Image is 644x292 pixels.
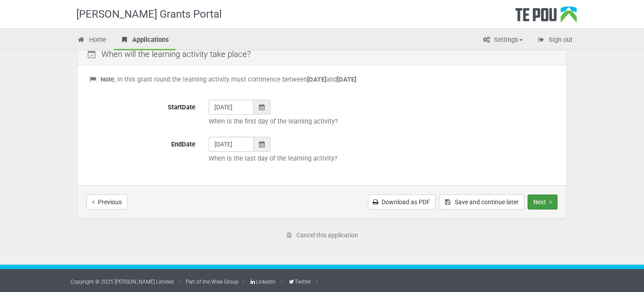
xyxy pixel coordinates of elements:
input: dd/mm/yyyy [209,137,254,152]
b: [DATE] [307,75,326,83]
a: Download as PDF [368,195,436,210]
button: Previous step [86,195,127,210]
button: Next step [528,195,558,210]
b: Note [101,75,114,83]
a: Sign out [530,31,579,50]
p: When is the first day of the learning activity? [209,117,555,126]
div: Te Pou Logo [515,6,577,28]
b: [DATE] [337,75,356,83]
p: When is the last day of the learning activity? [209,154,555,163]
a: Cancel this application [281,228,364,243]
p: , in this grant round the learning activity must commence between and [89,75,555,84]
a: LinkedIn [249,279,276,285]
span: StartDate [168,103,195,111]
a: Twitter [288,279,311,285]
a: Applications [114,31,176,50]
div: When will the learning activity take place? [78,43,566,66]
a: Settings [476,31,529,50]
a: Home [71,31,113,50]
a: Copyright © 2025 [PERSON_NAME] Limited [71,279,174,285]
span: EndDate [171,140,195,148]
button: Save and continue later [439,195,524,210]
a: Part of the Wise Group [186,279,239,285]
input: dd/mm/yyyy [209,100,254,115]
